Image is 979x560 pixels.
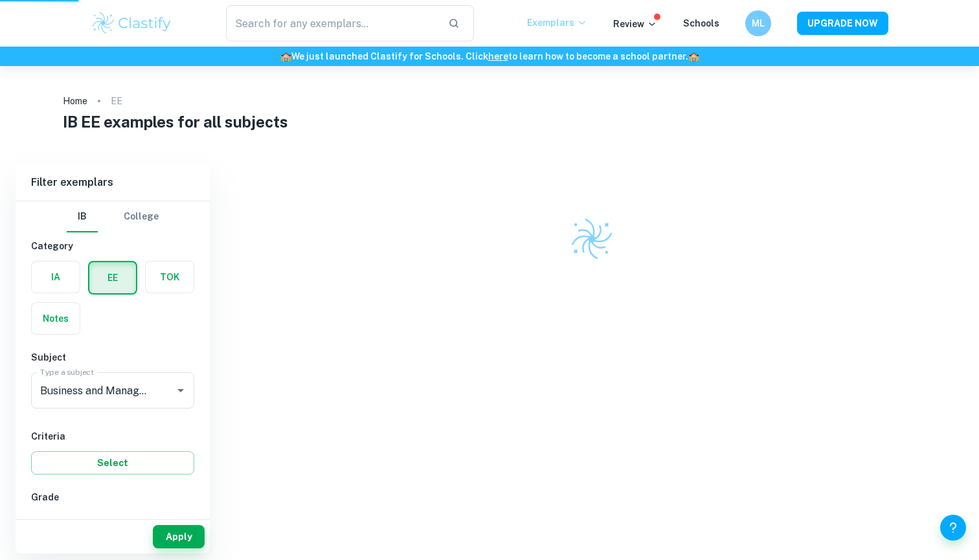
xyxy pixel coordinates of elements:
img: Clastify logo [569,216,614,262]
p: EE [111,94,122,108]
div: Filter type choice [67,201,159,232]
a: Home [63,92,87,110]
a: Schools [683,18,719,28]
p: Exemplars [527,16,587,30]
label: Type a subject [40,366,94,377]
h6: Subject [31,350,194,364]
button: Apply [153,525,205,548]
h6: Grade [31,490,194,504]
a: here [488,51,508,62]
h6: Category [31,239,194,253]
span: 🏫 [688,51,699,62]
h6: We just launched Clastify for Schools. Click to learn how to become a school partner. [3,49,976,63]
button: ML [745,10,771,36]
button: IB [67,201,98,232]
h6: ML [751,16,766,30]
button: EE [89,262,136,293]
h6: Criteria [31,429,194,443]
button: Open [172,381,190,399]
button: Select [31,451,194,475]
button: College [124,201,159,232]
img: Clastify logo [91,10,173,36]
button: TOK [146,262,194,293]
button: Help and Feedback [940,515,966,541]
button: Notes [32,303,80,334]
h6: Filter exemplars [16,164,210,201]
button: UPGRADE NOW [797,12,888,35]
p: Review [613,17,657,31]
span: 🏫 [280,51,291,62]
input: Search for any exemplars... [226,5,438,41]
h1: IB EE examples for all subjects [63,110,916,133]
button: IA [32,262,80,293]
